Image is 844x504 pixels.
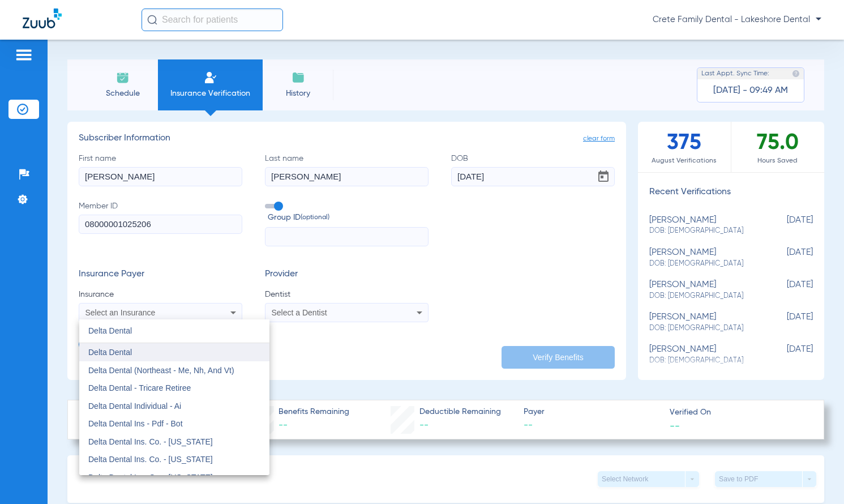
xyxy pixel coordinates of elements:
input: dropdown search [79,319,269,343]
span: Delta Dental Individual - Ai [88,402,181,411]
span: Delta Dental Ins. Co. - [US_STATE] [88,455,213,464]
span: Delta Dental - Tricare Retiree [88,383,191,392]
span: Delta Dental Ins - Pdf - Bot [88,419,183,428]
span: Delta Dental Ins. Co. - [US_STATE] [88,473,213,482]
span: Delta Dental [88,348,132,357]
iframe: Chat Widget [787,450,844,504]
span: Delta Dental (Northeast - Me, Nh, And Vt) [88,366,234,375]
span: Delta Dental Ins. Co. - [US_STATE] [88,437,213,446]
